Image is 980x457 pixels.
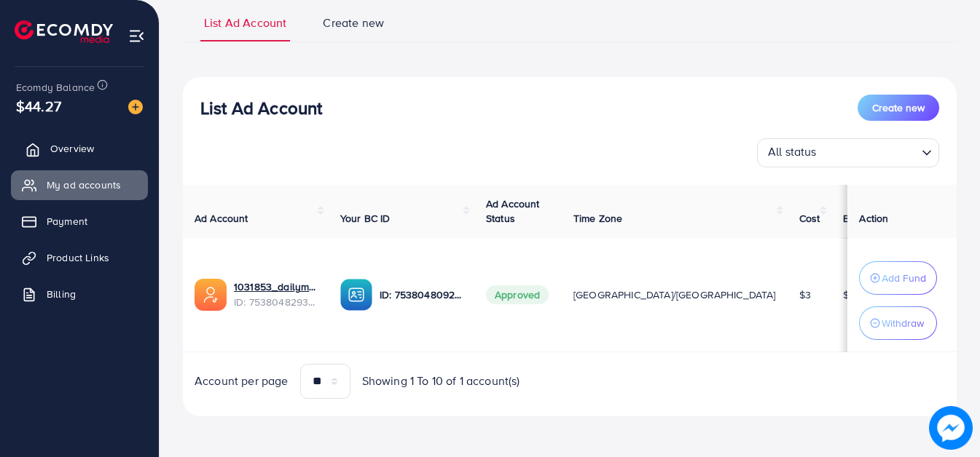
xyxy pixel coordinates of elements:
[16,80,95,95] span: Ecomdy Balance
[234,279,317,294] a: 1031853_dailymart_1755088671477
[340,279,372,311] img: ic-ba-acc.ded83a64.svg
[195,279,227,311] img: ic-ads-acc.e4c84228.svg
[200,98,322,119] h3: List Ad Account
[859,211,888,226] span: Action
[47,250,109,265] span: Product Links
[799,287,811,302] span: $3
[486,196,540,226] span: Ad Account Status
[340,211,391,226] span: Your BC ID
[11,134,148,163] a: Overview
[757,138,939,167] div: Search for option
[47,214,87,228] span: Payment
[573,211,622,226] span: Time Zone
[195,373,289,389] span: Account per page
[47,287,76,301] span: Billing
[195,211,248,226] span: Ad Account
[799,211,820,226] span: Cost
[204,15,286,31] span: List Ad Account
[50,141,94,156] span: Overview
[362,373,520,389] span: Showing 1 To 10 of 1 account(s)
[929,406,973,450] img: image
[859,306,937,340] button: Withdraw
[573,287,776,302] span: [GEOGRAPHIC_DATA]/[GEOGRAPHIC_DATA]
[882,314,924,332] p: Withdraw
[234,295,317,309] span: ID: 7538048293281464337
[128,28,145,44] img: menu
[11,207,148,236] a: Payment
[11,170,148,199] a: My ad accounts
[234,279,317,309] div: <span class='underline'>1031853_dailymart_1755088671477</span></br>7538048293281464337
[859,261,937,295] button: Add Fund
[47,178,121,192] span: My ad accounts
[486,285,549,304] span: Approved
[11,243,148,272] a: Product Links
[858,95,939,121] button: Create new
[128,100,143,114] img: image
[765,140,820,164] span: All status
[16,95,61,116] span: $44.27
[11,279,148,309] a: Billing
[380,286,463,303] p: ID: 7538048092336259088
[872,100,925,115] span: Create new
[821,141,916,164] input: Search for option
[882,269,926,287] p: Add Fund
[15,20,113,43] img: logo
[323,15,384,31] span: Create new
